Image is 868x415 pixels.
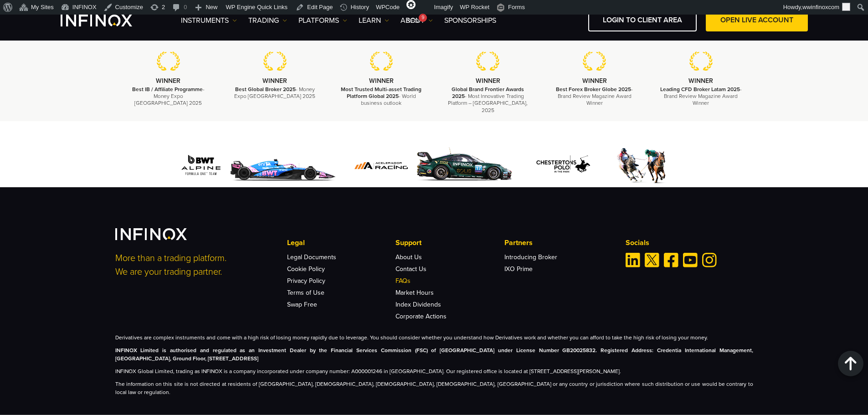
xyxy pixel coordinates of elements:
[664,253,678,267] a: Facebook
[702,253,717,267] a: Instagram
[115,367,753,375] p: INFINOX Global Limited, trading as INFINOX is a company incorporated under company number: A00000...
[395,253,422,261] a: About Us
[444,15,496,26] a: SPONSORSHIPS
[395,289,434,297] a: Market Hours
[688,77,713,85] strong: WINNER
[233,86,317,100] p: - Money Expo [GEOGRAPHIC_DATA] 2025
[706,9,808,31] a: OPEN LIVE ACCOUNT
[553,86,637,107] p: - Brand Review Magazine Award Winner
[395,313,447,320] a: Corporate Actions
[395,301,441,308] a: Index Dividends
[287,301,317,308] a: Swap Free
[504,265,533,273] a: IXO Prime
[156,77,180,85] strong: WINNER
[446,86,530,114] p: - Most Innovative Trading Platform – [GEOGRAPHIC_DATA], 2025
[262,77,287,85] strong: WINNER
[588,9,697,31] a: LOGIN TO CLIENT AREA
[61,15,154,26] a: INFINOX Logo
[287,237,395,248] p: Legal
[556,86,631,92] strong: Best Forex Broker Globe 2025
[452,86,524,99] strong: Global Brand Frontier Awards 2025
[626,237,753,248] p: Socials
[248,15,287,26] a: TRADING
[287,265,325,273] a: Cookie Policy
[802,4,839,10] span: wwinfinoxcom
[115,251,275,279] p: More than a trading platform. We are your trading partner.
[115,380,753,396] p: The information on this site is not directed at residents of [GEOGRAPHIC_DATA], [DEMOGRAPHIC_DATA...
[659,86,743,107] p: - Brand Review Magazine Award Winner
[287,277,325,285] a: Privacy Policy
[476,77,500,85] strong: WINNER
[127,86,211,107] p: - Money Expo [GEOGRAPHIC_DATA] 2025
[341,86,421,99] strong: Most Trusted Multi-asset Trading Platform Global 2025
[359,15,389,26] a: Learn
[395,265,426,273] a: Contact Us
[660,86,740,92] strong: Leading CFD Broker Latam 2025
[287,289,324,297] a: Terms of Use
[287,253,336,261] a: Legal Documents
[419,14,427,22] div: 9
[504,253,557,261] a: Introducing Broker
[132,86,203,92] strong: Best IB / Affiliate Programme
[504,237,613,248] p: Partners
[339,86,423,107] p: - World business outlook
[298,15,347,26] a: PLATFORMS
[401,15,433,26] a: ABOUT
[406,17,419,24] span: SEO
[369,77,394,85] strong: WINNER
[626,253,640,267] a: Linkedin
[181,15,237,26] a: Instruments
[582,77,607,85] strong: WINNER
[645,253,659,267] a: Twitter
[115,333,753,342] p: Derivatives are complex instruments and come with a high risk of losing money rapidly due to leve...
[235,86,296,92] strong: Best Global Broker 2025
[395,277,411,285] a: FAQs
[395,237,504,248] p: Support
[683,253,698,267] a: Youtube
[115,347,753,362] strong: INFINOX Limited is authorised and regulated as an Investment Dealer by the Financial Services Com...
